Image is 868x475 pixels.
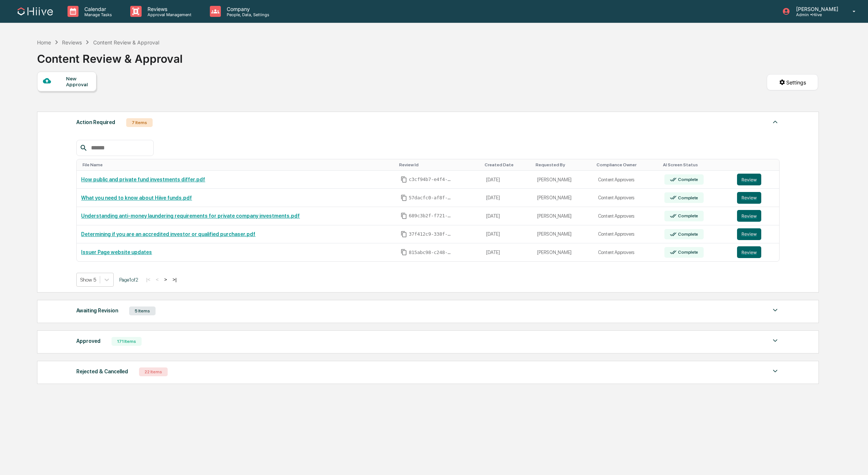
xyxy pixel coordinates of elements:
div: Toggle SortBy [485,162,530,167]
div: New Approval [66,76,91,87]
p: Company [221,6,273,12]
button: Review [737,246,761,258]
td: Content Approvers [594,171,660,189]
button: Review [737,228,761,240]
p: [PERSON_NAME] [790,6,842,12]
button: |< [144,276,152,283]
td: [DATE] [482,207,533,225]
button: Review [737,174,761,185]
div: Awaiting Revision [76,306,118,315]
td: [DATE] [482,189,533,207]
p: Admin • Hiive [790,12,842,17]
td: [DATE] [482,225,533,244]
div: Toggle SortBy [663,162,730,167]
div: 171 Items [112,337,142,346]
td: [PERSON_NAME] [533,171,593,189]
button: Review [737,192,761,204]
div: Content Review & Approval [93,39,159,46]
a: How public and private fund investments differ.pdf [81,177,205,182]
td: [PERSON_NAME] [533,243,593,261]
a: Review [737,228,774,240]
a: What you need to know about Hiive funds.pdf [81,195,192,201]
img: caret [771,306,780,315]
div: Complete [676,195,698,200]
td: Content Approvers [594,189,660,207]
span: 815abc98-c248-4f62-a147-d06131b3a24d [409,250,453,255]
div: Approved [76,336,101,346]
span: c3cf94b7-e4f4-4a11-bdb7-54460614abdc [409,177,453,182]
td: Content Approvers [594,243,660,261]
a: Determining if you are an accredited investor or qualified purchaser.pdf [81,231,255,237]
td: Content Approvers [594,225,660,244]
div: Content Review & Approval [37,46,183,65]
div: Home [37,39,51,46]
div: Complete [676,213,698,218]
p: Calendar [79,6,116,12]
span: Copy Id [401,176,407,183]
a: Review [737,192,774,204]
td: [PERSON_NAME] [533,189,593,207]
div: Toggle SortBy [536,162,590,167]
button: Review [737,210,761,222]
div: Complete [676,232,698,237]
div: Action Required [76,117,115,127]
img: caret [771,367,780,376]
div: Complete [676,250,698,255]
td: Content Approvers [594,207,660,225]
iframe: Open customer support [845,451,864,471]
span: Copy Id [401,195,407,201]
span: 57dacfc0-af8f-40ac-b1d4-848c6e3b2a1b [409,195,453,201]
div: 22 Items [139,367,168,376]
span: Copy Id [401,231,407,237]
button: < [154,276,161,283]
button: > [162,276,169,283]
p: Approval Management [142,12,195,17]
div: Toggle SortBy [399,162,479,167]
a: Understanding anti-money laundering requirements for private company investments.pdf [81,213,300,219]
div: Toggle SortBy [738,162,776,167]
span: 689c3b2f-f721-43d9-acbb-87360bc1cb55 [409,213,453,219]
td: [PERSON_NAME] [533,225,593,244]
div: Toggle SortBy [597,162,657,167]
td: [DATE] [482,171,533,189]
div: Rejected & Cancelled [76,367,128,376]
a: Review [737,246,774,258]
p: Manage Tasks [79,12,116,17]
div: Reviews [62,39,82,46]
div: Complete [676,177,698,182]
span: Copy Id [401,213,407,219]
img: caret [771,117,780,126]
p: Reviews [142,6,195,12]
img: logo [18,7,53,15]
button: >| [170,276,179,283]
span: 37f412c9-338f-42cb-99a2-e0de738d2756 [409,231,453,237]
a: Review [737,174,774,185]
button: Settings [767,74,818,90]
span: Page 1 of 2 [119,277,138,283]
a: Issuer Page website updates [81,249,152,255]
td: [PERSON_NAME] [533,207,593,225]
td: [DATE] [482,243,533,261]
div: Toggle SortBy [83,162,393,167]
img: caret [771,336,780,345]
div: 5 Items [129,307,156,315]
p: People, Data, Settings [221,12,273,17]
a: Review [737,210,774,222]
div: 7 Items [126,118,153,127]
span: Copy Id [401,249,407,255]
